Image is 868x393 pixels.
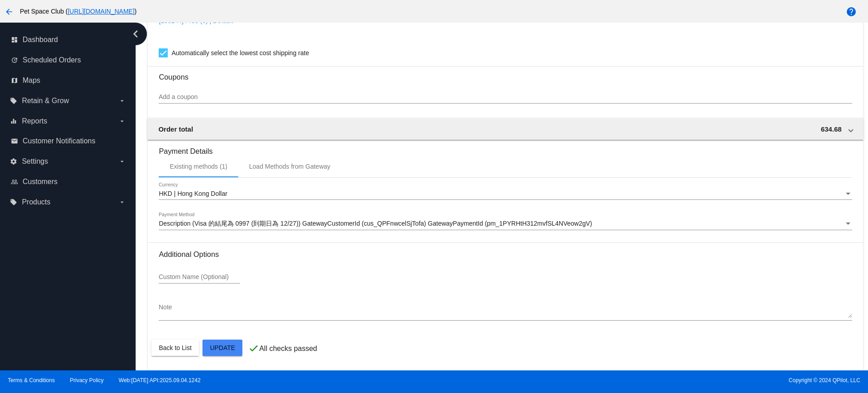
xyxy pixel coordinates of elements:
[23,36,58,44] span: Dashboard
[118,158,126,165] i: arrow_drop_down
[203,340,242,356] button: Update
[159,250,852,259] h3: Additional Options
[22,198,50,206] span: Products
[159,140,852,156] h3: Payment Details
[151,340,198,356] button: Back to List
[170,163,227,170] div: Existing methods (1)
[68,8,135,15] a: [URL][DOMAIN_NAME]
[210,344,235,351] span: Update
[159,94,852,101] input: Add a coupon
[11,77,18,84] i: map
[11,178,18,185] i: people_outline
[248,343,259,354] mat-icon: check
[119,377,201,384] a: Web:[DATE] API:2025.09.04.1242
[23,76,40,85] span: Maps
[11,73,126,88] a: map Maps
[11,137,18,145] i: email
[159,190,227,197] span: HKD | Hong Kong Dollar
[249,163,330,170] div: Load Methods from Gateway
[10,199,17,206] i: local_offer
[159,274,240,281] input: Custom Name (Optional)
[22,157,48,166] span: Settings
[11,53,126,67] a: update Scheduled Orders
[821,125,842,133] span: 634.68
[10,158,17,165] i: settings
[442,377,860,384] span: Copyright © 2024 QPilot, LLC
[159,220,852,227] mat-select: Payment Method
[171,47,309,58] span: Automatically select the lowest cost shipping rate
[128,27,143,41] i: chevron_left
[158,125,193,133] span: Order total
[70,377,104,384] a: Privacy Policy
[8,377,55,384] a: Terms & Conditions
[159,344,191,351] span: Back to List
[846,6,857,17] mat-icon: help
[118,118,126,125] i: arrow_drop_down
[22,97,69,105] span: Retain & Grow
[159,66,852,81] h3: Coupons
[23,137,95,145] span: Customer Notifications
[118,97,126,104] i: arrow_drop_down
[23,56,81,64] span: Scheduled Orders
[10,118,17,125] i: equalizer
[147,118,863,140] mat-expansion-panel-header: Order total 634.68
[159,190,852,198] mat-select: Currency
[259,345,317,353] p: All checks passed
[11,33,126,47] a: dashboard Dashboard
[11,36,18,43] i: dashboard
[10,97,17,104] i: local_offer
[20,8,137,15] span: Pet Space Club ( )
[11,175,126,189] a: people_outline Customers
[11,134,126,148] a: email Customer Notifications
[4,6,14,17] mat-icon: arrow_back
[159,220,592,227] span: Description (Visa 的結尾為 0997 (到期日為 12/27)) GatewayCustomerId (cus_QPFnwcelSjTofa) GatewayPaymentId...
[22,117,47,125] span: Reports
[11,57,18,64] i: update
[23,178,57,186] span: Customers
[118,199,126,206] i: arrow_drop_down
